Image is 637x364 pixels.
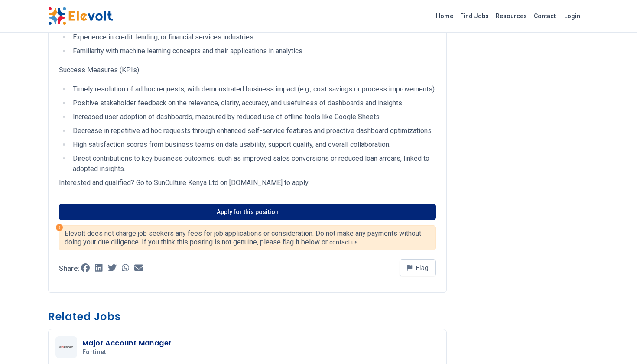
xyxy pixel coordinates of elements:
[559,7,585,25] a: Login
[70,126,436,136] li: Decrease in repetitive ad hoc requests through enhanced self-service features and proactive dashb...
[594,322,637,364] iframe: Chat Widget
[400,259,436,276] button: Flag
[70,153,436,174] li: Direct contributions to key business outcomes, such as improved sales conversions or reduced loan...
[59,65,436,75] p: Success Measures (KPIs)
[70,46,436,56] li: Familiarity with machine learning concepts and their applications in analytics.
[48,310,447,324] h3: Related Jobs
[70,140,436,150] li: High satisfaction scores from business teams on data usability, support quality, and overall coll...
[48,7,113,25] img: Elevolt
[70,112,436,122] li: Increased user adoption of dashboards, measured by reduced use of offline tools like Google Sheets.
[82,348,107,356] span: Fortinet
[65,229,430,247] p: Elevolt does not charge job seekers any fees for job applications or consideration. Do not make a...
[70,84,436,94] li: Timely resolution of ad hoc requests, with demonstrated business impact (e.g., cost savings or pr...
[70,98,436,108] li: Positive stakeholder feedback on the relevance, clarity, accuracy, and usefulness of dashboards a...
[530,9,559,23] a: Contact
[58,341,75,353] img: Fortinet
[492,9,530,23] a: Resources
[59,204,436,220] a: Apply for this position
[59,265,79,272] p: Share:
[432,9,457,23] a: Home
[329,239,358,246] a: contact us
[82,338,172,348] h3: Major Account Manager
[70,32,436,42] li: Experience in credit, lending, or financial services industries.
[59,178,436,188] p: Interested and qualified? Go to SunCulture Kenya Ltd on [DOMAIN_NAME] to apply
[457,9,492,23] a: Find Jobs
